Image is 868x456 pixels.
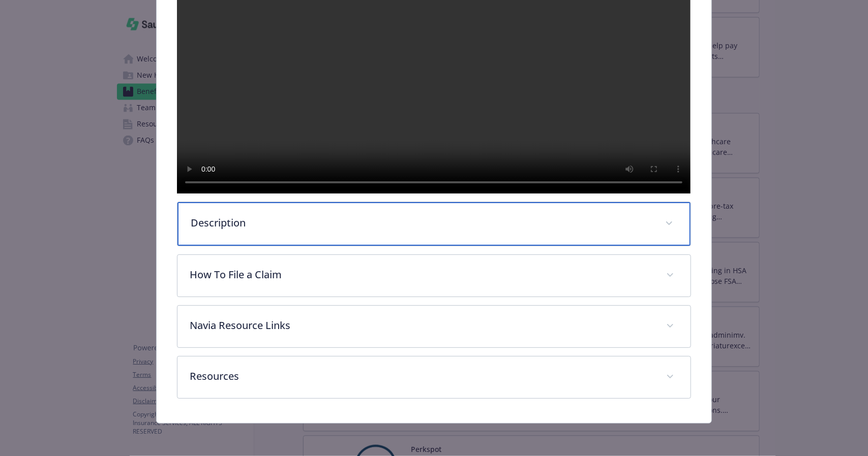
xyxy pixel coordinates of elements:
p: Resources [190,369,653,384]
div: How To File a Claim [177,255,690,297]
p: How To File a Claim [190,267,653,282]
div: Resources [177,356,690,398]
div: Description [177,202,690,246]
p: Description [191,215,652,231]
p: Navia Resource Links [190,318,653,333]
div: Navia Resource Links [177,306,690,347]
